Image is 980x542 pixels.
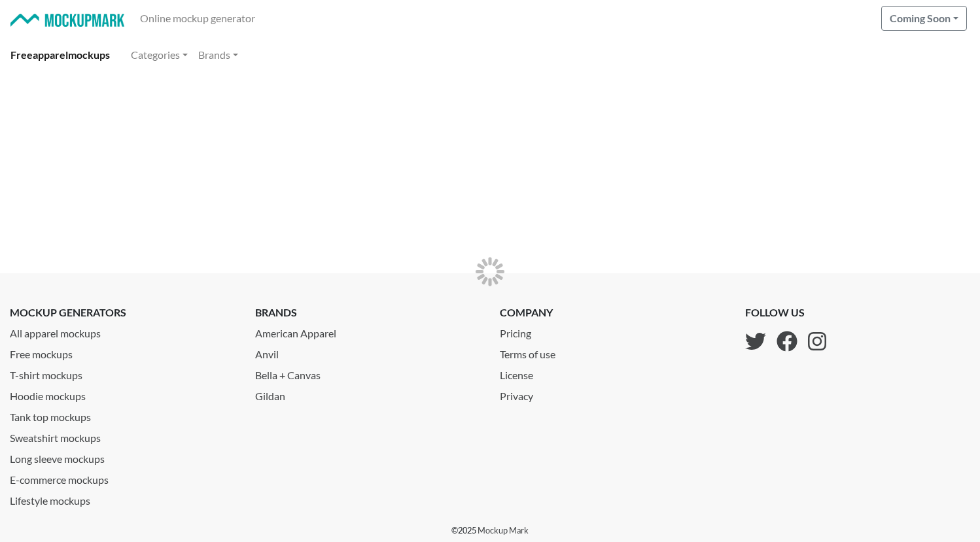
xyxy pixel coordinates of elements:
[193,42,243,68] a: Brands
[10,425,236,446] a: Sweatshirt mockups
[500,341,566,362] a: Terms of use
[33,48,68,61] span: apparel
[881,6,967,31] button: Coming Soon
[451,524,529,537] p: © 2025
[745,305,826,320] p: follow us
[5,42,115,68] a: Freeapparelmockups
[10,404,236,425] a: Tank top mockups
[500,305,566,320] p: company
[255,320,481,341] a: American Apparel
[10,341,236,362] a: Free mockups
[500,362,566,383] a: License
[10,305,236,320] p: mockup generators
[500,320,566,341] a: Pricing
[255,362,481,383] a: Bella + Canvas
[255,341,481,362] a: Anvil
[10,362,236,383] a: T-shirt mockups
[10,14,124,27] img: Mockup Mark
[478,525,529,535] a: Mockup Mark
[135,5,260,31] a: Online mockup generator
[255,305,481,320] p: brands
[126,42,193,68] a: Categories
[10,383,236,404] a: Hoodie mockups
[10,488,236,509] a: Lifestyle mockups
[255,383,481,404] a: Gildan
[10,320,236,341] a: All apparel mockups
[500,383,566,404] a: Privacy
[10,446,236,467] a: Long sleeve mockups
[10,467,236,488] a: E-commerce mockups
